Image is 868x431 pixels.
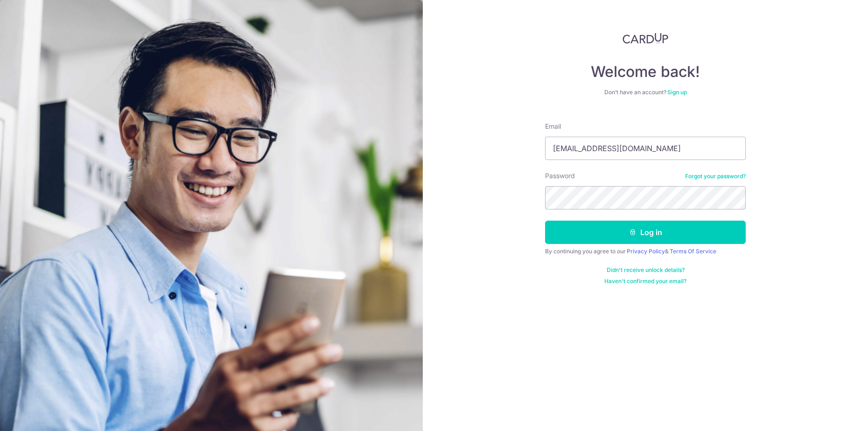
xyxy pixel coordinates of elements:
div: Don’t have an account? [545,89,746,96]
div: By continuing you agree to our & [545,248,746,255]
a: Privacy Policy [627,248,665,255]
h4: Welcome back! [545,63,746,81]
button: Log in [545,221,746,244]
img: CardUp Logo [623,33,668,44]
label: Email [545,122,561,131]
a: Haven't confirmed your email? [604,278,686,285]
input: Enter your Email [545,137,746,160]
label: Password [545,171,575,181]
a: Terms Of Service [670,248,716,255]
a: Forgot your password? [685,173,746,180]
a: Sign up [667,89,687,96]
a: Didn't receive unlock details? [607,266,685,274]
